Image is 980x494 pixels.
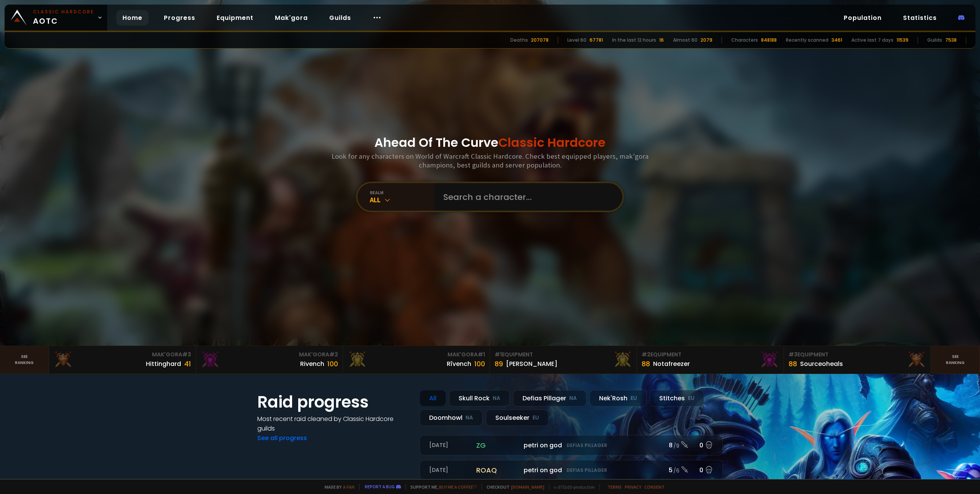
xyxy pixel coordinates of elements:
div: 11539 [897,37,908,44]
a: Report a bug [365,484,395,489]
a: #2Equipment88Notafreezer [637,346,784,374]
div: Rîvench [447,359,471,369]
div: 7538 [945,37,957,44]
span: # 2 [642,351,650,358]
div: 88 [642,359,650,369]
a: Terms [608,484,622,490]
small: EU [630,395,637,402]
h4: Most recent raid cleaned by Classic Hardcore guilds [257,414,410,433]
a: See all progress [257,434,307,442]
a: Seeranking [931,346,980,374]
div: Mak'Gora [54,351,191,359]
h1: Raid progress [257,390,410,414]
a: [DOMAIN_NAME] [511,484,544,490]
div: 100 [327,359,338,369]
div: Sourceoheals [800,359,843,369]
div: Equipment [495,351,632,359]
small: EU [688,395,694,402]
a: Progress [158,10,201,26]
span: Made by [320,484,354,490]
div: Nek'Rosh [590,390,647,406]
div: Skull Rock [449,390,510,406]
input: Search a character... [439,183,613,211]
h3: Look for any characters on World of Warcraft Classic Hardcore. Check best equipped players, mak'g... [328,152,652,169]
div: Doomhowl [420,409,483,426]
div: 848188 [761,37,777,44]
div: Defias Pillager [513,390,586,406]
div: 16 [659,37,664,44]
div: 89 [495,359,503,369]
div: Guilds [927,37,942,44]
div: Rivench [300,359,324,369]
span: Classic Hardcore [498,134,606,151]
div: Equipment [789,351,926,359]
a: #1Equipment89[PERSON_NAME] [490,346,637,374]
h1: Ahead Of The Curve [374,133,606,152]
div: Active last 7 days [851,37,893,44]
small: Classic Hardcore [33,8,94,15]
span: # 1 [495,351,502,358]
div: Characters [731,37,758,44]
a: [DATE]zgpetri on godDefias Pillager8 /90 [420,435,723,455]
small: NA [493,395,500,402]
span: Checkout [482,484,544,490]
a: Mak'Gora#3Hittinghard41 [49,346,196,374]
div: 100 [474,359,485,369]
span: # 3 [182,351,191,358]
span: # 1 [478,351,485,358]
div: Deaths [510,37,528,44]
div: realm [370,190,434,195]
div: Level 60 [567,37,586,44]
span: AOTC [33,8,94,27]
a: Population [838,10,888,26]
span: # 3 [789,351,797,358]
div: Soulseeker [486,409,549,426]
div: Recently scanned [786,37,828,44]
a: Consent [644,484,665,490]
a: #3Equipment88Sourceoheals [784,346,931,374]
div: 3461 [831,37,842,44]
small: NA [465,414,473,422]
div: All [370,195,434,204]
div: Stitches [650,390,704,406]
a: Privacy [625,484,641,490]
div: Notafreezer [653,359,690,369]
div: Mak'Gora [201,351,338,359]
div: All [420,390,446,406]
div: Equipment [642,351,779,359]
div: 207078 [531,37,549,44]
a: Buy me a coffee [439,484,477,490]
div: Hittinghard [146,359,181,369]
span: # 2 [329,351,338,358]
a: Mak'Gora#1Rîvench100 [343,346,490,374]
div: 88 [789,359,797,369]
a: Guilds [323,10,357,26]
a: Mak'Gora#2Rivench100 [196,346,343,374]
div: 67781 [590,37,603,44]
a: Classic HardcoreAOTC [5,5,107,31]
small: EU [532,414,539,422]
span: Support me, [405,484,477,490]
a: [DATE]roaqpetri on godDefias Pillager5 /60 [420,460,723,480]
div: 2079 [701,37,712,44]
div: In the last 12 hours [612,37,656,44]
div: Almost 60 [673,37,697,44]
span: v. d752d5 - production [549,484,595,490]
div: 41 [184,359,191,369]
a: Statistics [897,10,943,26]
a: Mak'gora [269,10,314,26]
div: Mak'Gora [348,351,485,359]
a: Equipment [211,10,260,26]
div: [PERSON_NAME] [506,359,557,369]
a: Home [116,10,149,26]
small: NA [569,395,577,402]
a: a fan [343,484,354,490]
